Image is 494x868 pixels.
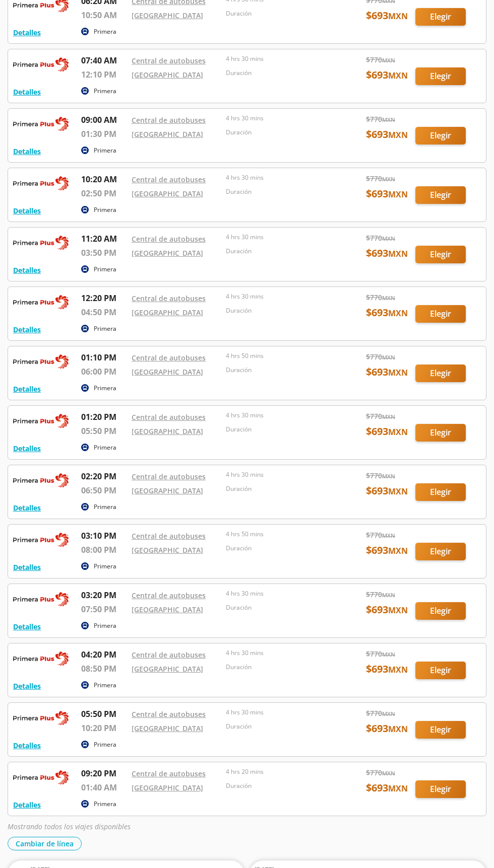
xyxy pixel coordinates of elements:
a: Central de autobuses [132,175,206,184]
a: Central de autobuses [132,353,206,363]
button: Detalles [13,621,41,632]
button: Detalles [13,562,41,572]
a: [GEOGRAPHIC_DATA] [132,248,203,258]
a: Central de autobuses [132,472,206,481]
button: Detalles [13,502,41,513]
button: Detalles [13,681,41,691]
p: Primera [94,384,116,393]
a: [GEOGRAPHIC_DATA] [132,189,203,198]
a: [GEOGRAPHIC_DATA] [132,605,203,614]
p: Primera [94,502,116,512]
a: [GEOGRAPHIC_DATA] [132,11,203,20]
p: Primera [94,740,116,749]
a: [GEOGRAPHIC_DATA] [132,783,203,792]
p: Primera [94,205,116,214]
button: Detalles [13,443,41,454]
a: Central de autobuses [132,650,206,660]
button: Detalles [13,324,41,335]
a: Central de autobuses [132,412,206,422]
p: Primera [94,324,116,333]
button: Detalles [13,146,41,157]
button: Detalles [13,87,41,97]
a: [GEOGRAPHIC_DATA] [132,724,203,733]
em: Mostrando todos los viajes disponibles [8,822,131,831]
p: Primera [94,265,116,274]
button: Detalles [13,265,41,275]
button: Cambiar de línea [8,837,82,850]
p: Primera [94,27,116,36]
a: Central de autobuses [132,234,206,244]
p: Primera [94,146,116,155]
p: Primera [94,443,116,452]
a: Central de autobuses [132,709,206,719]
a: [GEOGRAPHIC_DATA] [132,129,203,139]
a: [GEOGRAPHIC_DATA] [132,70,203,80]
a: Central de autobuses [132,56,206,65]
a: [GEOGRAPHIC_DATA] [132,367,203,377]
button: Detalles [13,27,41,38]
a: Central de autobuses [132,294,206,303]
a: [GEOGRAPHIC_DATA] [132,664,203,674]
p: Primera [94,87,116,96]
a: [GEOGRAPHIC_DATA] [132,486,203,495]
a: Central de autobuses [132,591,206,600]
button: Detalles [13,740,41,751]
a: [GEOGRAPHIC_DATA] [132,426,203,436]
button: Detalles [13,384,41,394]
button: Detalles [13,205,41,216]
a: [GEOGRAPHIC_DATA] [132,308,203,317]
a: Central de autobuses [132,531,206,541]
p: Primera [94,800,116,809]
a: [GEOGRAPHIC_DATA] [132,545,203,555]
p: Primera [94,562,116,571]
p: Primera [94,681,116,690]
a: Central de autobuses [132,115,206,125]
p: Primera [94,621,116,630]
a: Central de autobuses [132,769,206,778]
button: Detalles [13,800,41,810]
